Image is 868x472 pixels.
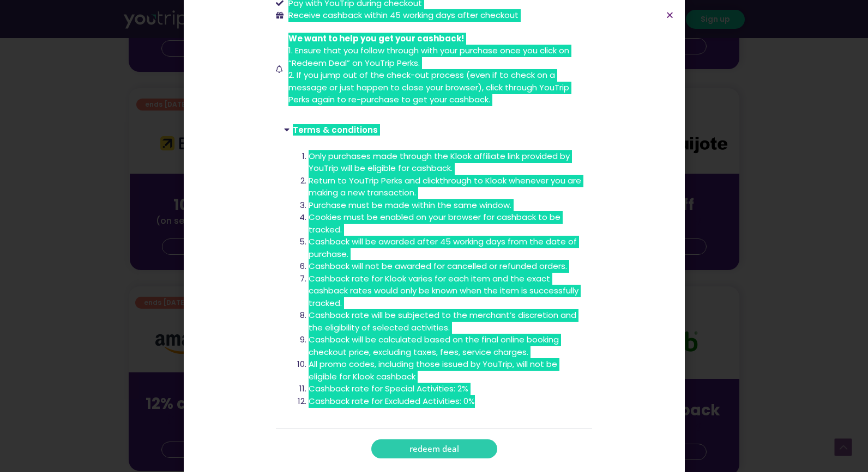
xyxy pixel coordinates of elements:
span: Receive cashback within 45 working days after checkout [286,9,519,22]
li: Cashback will be awarded after 45 working days from the date of purchase. [309,236,584,260]
span: All promo codes, including those issued by YouTrip, will not be eligible for Klook cashback [309,358,557,382]
span: 1. Ensure that you follow through with your purchase once you click on “Redeem Deal” on YouTrip P... [288,45,569,69]
div: Terms & conditions [276,117,592,142]
a: redeem deal [371,439,497,458]
li: Cashback will not be awarded for cancelled or refunded orders. [309,260,584,273]
li: Cashback rate will be subjected to the merchant’s discretion and the eligibility of selected acti... [309,309,584,334]
li: Only purchases made through the Klook affiliate link provided by YouTrip will be eligible for cas... [309,150,584,175]
span: 2. If you jump out of the check-out process (even if to check on a message or just happen to clos... [288,69,569,105]
a: Terms & conditions [293,124,378,136]
div: Terms & conditions [276,142,592,428]
li: Cashback rate for Klook varies for each item and the exact cashback rates would only be known whe... [309,273,584,310]
li: Cashback rate for Special Activities: 2% [309,383,584,395]
li: Purchase must be made within the same window. [309,199,584,212]
li: Cashback rate for Excluded Activities: 0% [309,395,584,408]
li: Cashback will be calculated based on the final online booking checkout price, excluding taxes, fe... [309,334,584,358]
li: Return to YouTrip Perks and clickthrough to Klook whenever you are making a new transaction. [309,175,584,199]
span: redeem deal [409,445,459,453]
li: Cookies must be enabled on your browser for cashback to be tracked. [309,211,584,236]
a: Close [666,11,674,19]
span: We want to help you get your cashback! [288,33,464,44]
